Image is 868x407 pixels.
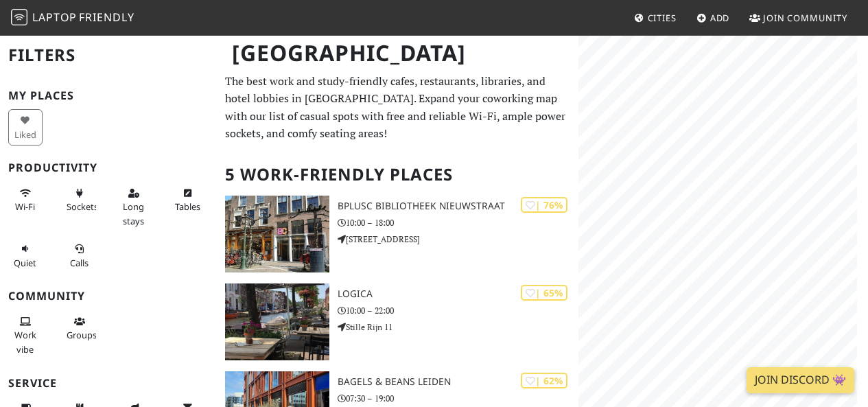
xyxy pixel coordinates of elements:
h3: Service [8,377,209,390]
h3: Productivity [8,161,209,174]
img: LaptopFriendly [11,9,27,25]
span: Group tables [67,329,97,341]
img: BplusC Bibliotheek Nieuwstraat [225,196,329,272]
button: Work vibe [8,310,43,360]
span: Friendly [79,10,134,25]
p: 10:00 – 18:00 [338,216,578,229]
h3: BplusC Bibliotheek Nieuwstraat [338,200,578,212]
span: Long stays [123,200,144,226]
img: Logica [225,283,329,360]
button: Wi-Fi [8,182,43,218]
h3: Logica [338,288,578,300]
button: Sockets [62,182,97,218]
h3: Community [8,290,209,303]
a: LaptopFriendly LaptopFriendly [11,6,134,30]
a: Join Community [744,5,853,30]
h2: Filters [8,34,209,76]
div: | 62% [521,373,567,388]
span: Join Community [763,12,847,24]
p: 10:00 – 22:00 [338,304,578,317]
a: Join Discord 👾 [747,367,854,393]
span: Stable Wi-Fi [15,200,35,213]
button: Calls [62,237,97,274]
p: The best work and study-friendly cafes, restaurants, libraries, and hotel lobbies in [GEOGRAPHIC_... [225,73,570,143]
h3: My Places [8,89,209,102]
button: Groups [62,310,97,347]
div: | 76% [521,197,567,213]
p: [STREET_ADDRESS] [338,233,578,246]
h3: Bagels & Beans Leiden [338,376,578,388]
a: Add [691,5,736,30]
a: Logica | 65% Logica 10:00 – 22:00 Stille Rijn 11 [217,283,578,360]
span: Cities [648,12,677,24]
a: BplusC Bibliotheek Nieuwstraat | 76% BplusC Bibliotheek Nieuwstraat 10:00 – 18:00 [STREET_ADDRESS] [217,196,578,272]
button: Long stays [117,182,151,232]
span: Laptop [32,10,77,25]
a: Cities [629,5,682,30]
span: Quiet [14,257,36,269]
button: Quiet [8,237,43,274]
h2: 5 Work-Friendly Places [225,154,570,196]
span: Video/audio calls [70,257,89,269]
div: | 65% [521,285,567,301]
span: Work-friendly tables [175,200,200,213]
span: People working [14,329,36,355]
button: Tables [171,182,205,218]
p: 07:30 – 19:00 [338,392,578,405]
p: Stille Rijn 11 [338,321,578,334]
span: Add [710,12,730,24]
h1: [GEOGRAPHIC_DATA] [221,34,576,72]
span: Power sockets [67,200,98,213]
